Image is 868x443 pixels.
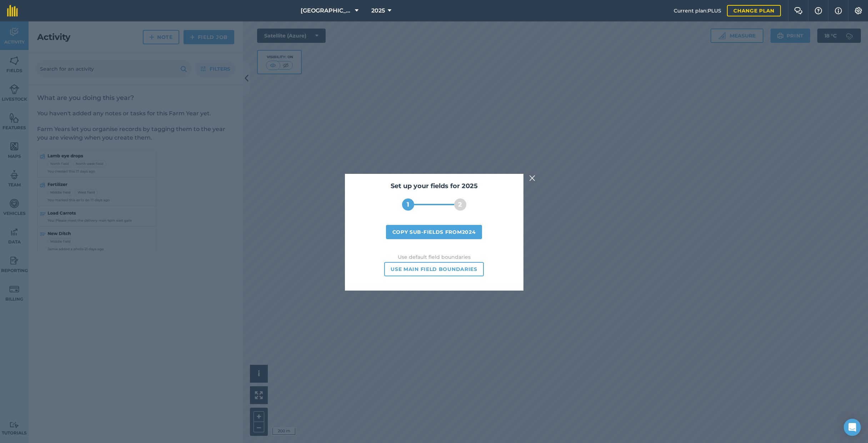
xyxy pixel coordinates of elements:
[844,419,861,436] div: Open Intercom Messenger
[352,253,516,261] small: Use default field boundaries
[854,7,863,14] img: A cog icon
[529,174,536,182] img: svg+xml;base64,PHN2ZyB4bWxucz0iaHR0cDovL3d3dy53My5vcmcvMjAwMC9zdmciIHdpZHRoPSIyMiIgaGVpZ2h0PSIzMC...
[454,198,466,211] div: 2
[727,5,781,16] a: Change plan
[7,5,18,16] img: fieldmargin Logo
[674,7,721,15] span: Current plan : PLUS
[386,225,482,239] button: Copy sub-fields from2024
[835,6,842,15] img: svg+xml;base64,PHN2ZyB4bWxucz0iaHR0cDovL3d3dy53My5vcmcvMjAwMC9zdmciIHdpZHRoPSIxNyIgaGVpZ2h0PSIxNy...
[371,6,385,15] span: 2025
[794,7,803,14] img: Two speech bubbles overlapping with the left bubble in the forefront
[814,7,823,14] img: A question mark icon
[352,181,516,191] h2: Set up your fields for 2025
[384,262,484,276] button: Use main field boundaries
[402,198,414,211] div: 1
[301,6,352,15] span: [GEOGRAPHIC_DATA]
